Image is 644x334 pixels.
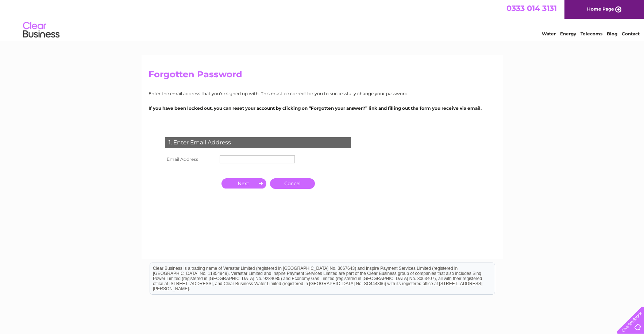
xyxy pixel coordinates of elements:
th: Email Address [163,154,218,165]
p: If you have been locked out, you can reset your account by clicking on “Forgotten your answer?” l... [149,105,496,112]
a: Cancel [270,178,315,189]
img: logo.png [23,19,60,41]
a: Water [542,31,556,36]
a: Energy [560,31,576,36]
h2: Forgotten Password [149,69,496,83]
div: 1. Enter Email Address [165,137,351,148]
a: Contact [622,31,640,36]
a: 0333 014 3131 [506,4,557,13]
p: Enter the email address that you're signed up with. This must be correct for you to successfully ... [149,90,496,97]
div: Clear Business is a trading name of Verastar Limited (registered in [GEOGRAPHIC_DATA] No. 3667643... [150,4,495,35]
a: Telecoms [581,31,602,36]
a: Blog [607,31,617,36]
